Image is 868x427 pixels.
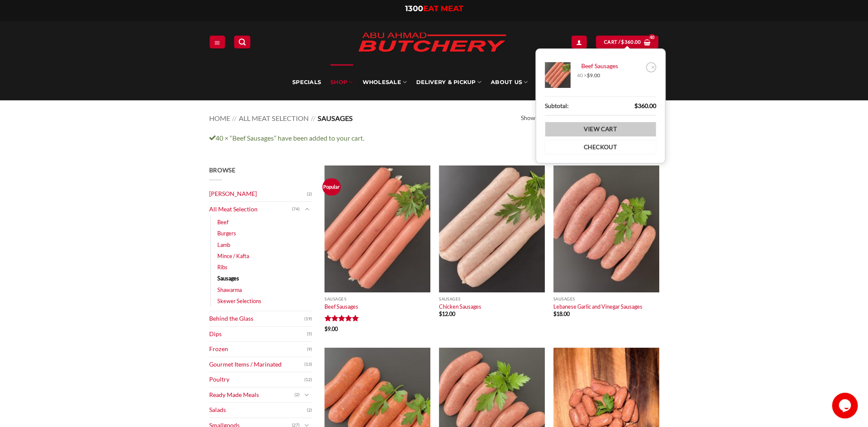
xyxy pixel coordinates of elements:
[621,39,641,45] bdi: 360.00
[203,133,666,144] div: 40 × “Beef Sausages” have been added to your cart.
[553,310,556,317] span: $
[351,27,514,59] img: Abu Ahmad Butchery
[596,36,658,48] a: View cart
[217,273,239,284] a: Sausages
[571,36,587,48] a: Login
[362,64,407,100] a: Wholesale
[209,357,304,372] a: Gourmet Items / Marinated
[604,38,641,46] span: Cart /
[545,122,656,137] a: View cart
[232,114,237,122] span: //
[294,388,300,401] span: (2)
[553,310,570,317] bdi: 18.00
[577,72,600,79] span: 40 ×
[304,358,312,371] span: (13)
[209,202,292,217] a: All Meat Selection
[307,188,312,201] span: (2)
[209,166,236,174] span: Browse
[239,114,309,122] a: All Meat Selection
[832,393,859,418] iframe: chat widget
[324,315,359,323] div: Rated 5 out of 5
[209,388,294,403] a: Ready Made Meals
[217,228,236,239] a: Burgers
[545,101,569,111] strong: Subtotal:
[234,36,250,48] a: Search
[307,343,312,356] span: (9)
[439,297,545,301] p: Sausages
[439,310,455,317] bdi: 12.00
[292,203,300,216] span: (74)
[439,310,442,317] span: $
[553,297,659,301] p: Sausages
[587,72,600,78] bdi: 9.00
[405,4,423,13] span: 1300
[217,284,242,295] a: Shawarma
[553,165,659,292] img: Lebanese Garlic and Vinegar Sausages
[545,140,656,155] a: Checkout
[491,64,528,100] a: About Us
[318,114,353,122] span: Sausages
[217,250,249,262] a: Mince / Kafta
[302,204,312,214] button: Toggle
[553,303,643,310] a: Lebanese Garlic and Vinegar Sausages
[304,373,312,386] span: (12)
[416,64,481,100] a: Delivery & Pickup
[209,186,307,201] a: [PERSON_NAME]
[209,311,304,326] a: Behind the Glass
[210,36,225,48] a: Menu
[324,325,338,332] bdi: 9.00
[209,327,307,342] a: Dips
[302,390,312,400] button: Toggle
[577,62,643,70] a: Beef Sausages
[209,372,304,387] a: Poultry
[439,165,545,292] img: Chicken-Sausages
[423,4,463,13] span: EAT MEAT
[217,262,228,273] a: Ribs
[521,113,575,123] p: Showing all 6 results
[324,297,430,301] p: Sausages
[311,114,315,122] span: //
[324,325,327,332] span: $
[307,404,312,417] span: (2)
[304,313,312,325] span: (19)
[324,303,358,310] a: Beef Sausages
[292,64,321,100] a: Specials
[621,38,624,46] span: $
[330,64,353,100] a: SHOP
[217,239,230,250] a: Lamb
[307,328,312,340] span: (5)
[217,295,261,307] a: Skewer Selections
[209,342,307,357] a: Frozen
[209,403,307,418] a: Salads
[634,102,638,109] span: $
[587,72,590,78] span: $
[324,165,430,292] img: Beef Sausages
[646,62,656,72] a: Remove Beef Sausages from cart
[324,315,359,325] span: Rated out of 5
[405,4,463,13] a: 1300EAT MEAT
[217,217,228,228] a: Beef
[439,303,481,310] a: Chicken Sausages
[634,102,656,109] bdi: 360.00
[209,114,230,122] a: Home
